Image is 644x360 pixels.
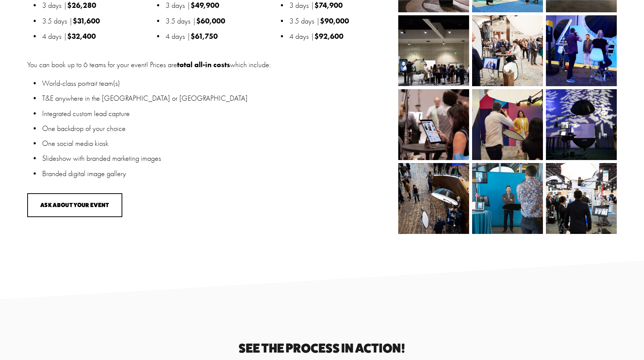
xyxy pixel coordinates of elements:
p: 4 days | [289,31,394,42]
strong: $60,000 [196,16,225,25]
h3: See the process in action! [225,342,419,354]
strong: $92,600 [314,32,343,41]
img: 22-11-16_TDP_BTS_021.jpg [455,15,561,86]
p: One backdrop of your choice [42,123,395,134]
strong: total [177,60,192,69]
p: Branded digital image gallery [42,168,395,179]
p: 3.5 days | [42,15,147,27]
strong: $32,400 [67,32,96,41]
strong: $31,600 [73,16,100,25]
p: World-class portrait team(s) [42,78,395,89]
img: 23-08-21_TDP_BTS_017.jpg [384,89,483,160]
strong: $74,900 [314,1,343,10]
img: 22-06-23_TwoDudesBTS_295.jpg [446,89,554,160]
p: One social media kiosk [42,138,395,149]
img: 271495247_508108323859408_6411661946869337369_n.jpg [546,71,617,160]
p: 4 days | [166,31,270,42]
p: Integrated custom lead capture [42,108,395,119]
p: T&E anywhere in the [GEOGRAPHIC_DATA] or [GEOGRAPHIC_DATA] [42,93,395,104]
strong: $90,000 [320,16,349,25]
p: 3.5 days | [166,15,270,27]
strong: all-in costs [194,60,230,69]
p: Slideshow with branded marketing images [42,153,395,164]
img: BIO_Backpack.jpg [398,15,498,86]
strong: $61,750 [191,32,218,41]
strong: $26,280 [67,1,96,10]
img: 286202452_616350026872286_2990273153452766304_n.jpg [398,163,469,234]
img: BTS.jpg [528,163,635,234]
p: You can book up to 6 teams for your event! Prices are which include: [27,59,395,71]
button: Ask About Your Event [27,193,123,217]
p: 4 days | [42,31,147,42]
strong: $49,900 [191,1,219,10]
img: 23-05-18_TDP_BTS_0017.jpg [514,15,621,86]
img: BTS_190417_Topo_08.jpg [455,163,561,234]
p: 3.5 days | [289,15,394,27]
